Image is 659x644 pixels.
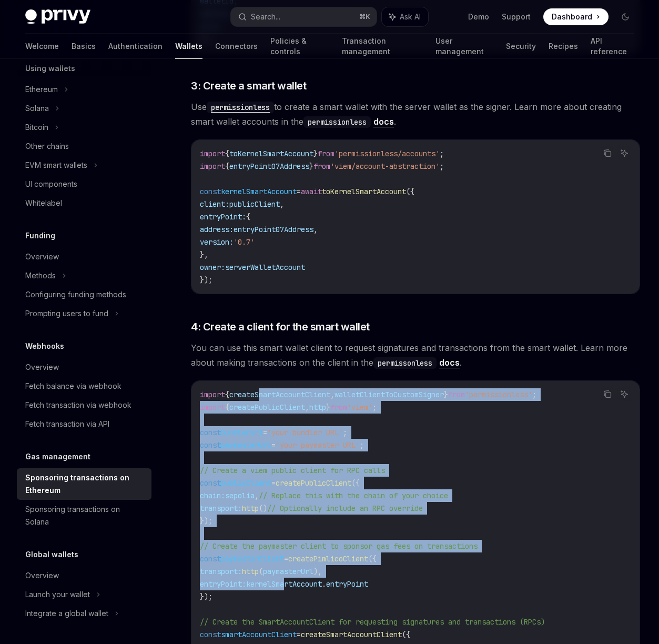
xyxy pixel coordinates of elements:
[532,390,536,399] span: ;
[200,149,225,158] span: import
[200,263,225,272] span: owner:
[17,377,151,396] a: Fetch balance via webhook
[617,387,631,401] button: Ask AI
[207,102,274,112] a: permissionless
[200,250,208,259] span: },
[267,428,343,437] span: 'your bundler URL'
[225,491,255,500] span: sepolia
[25,288,126,301] div: Configuring funding methods
[25,140,69,153] div: Other chains
[440,162,444,171] span: ;
[601,387,614,401] button: Copy the contents from the code block
[271,440,276,450] span: =
[108,34,163,59] a: Authentication
[225,390,229,399] span: {
[343,428,347,437] span: ;
[200,428,221,437] span: const
[25,361,59,374] div: Overview
[25,178,77,190] div: UI components
[25,503,145,528] div: Sponsoring transactions on Solana
[17,137,151,156] a: Other chains
[207,102,274,113] code: permissionless
[617,8,634,25] button: Toggle dark mode
[402,630,410,639] span: ({
[448,390,465,399] span: from
[255,491,259,500] span: ,
[334,149,440,158] span: 'permissionless/accounts'
[297,187,301,196] span: =
[200,541,478,551] span: // Create the paymaster client to sponsor gas fees on transactions
[288,554,368,563] span: createPimlicoClient
[406,187,414,196] span: ({
[229,199,280,209] span: publicClient
[200,579,246,589] span: entryPoint:
[200,237,234,247] span: version:
[191,319,370,334] span: 4: Create a client for the smart wallet
[280,199,284,209] span: ,
[25,588,90,601] div: Launch your wallet
[267,504,423,513] span: // Optionally include an RPC override
[231,7,377,26] button: Search...⌘K
[175,34,202,59] a: Wallets
[200,567,242,576] span: transport:
[276,440,360,450] span: 'your paymaster URL'
[468,12,489,22] a: Demo
[242,504,259,513] span: http
[25,9,90,24] img: dark logo
[617,146,631,160] button: Ask AI
[372,402,377,412] span: ;
[229,402,305,412] span: createPublicClient
[242,567,259,576] span: http
[373,116,394,127] a: docs
[25,548,78,561] h5: Global wallets
[25,159,87,172] div: EVM smart wallets
[301,187,322,196] span: await
[368,554,377,563] span: ({
[17,194,151,213] a: Whitelabel
[435,34,493,59] a: User management
[351,478,360,488] span: ({
[191,340,640,370] span: You can use this smart wallet client to request signatures and transactions from the smart wallet...
[225,149,229,158] span: {
[276,478,351,488] span: createPublicClient
[25,83,58,96] div: Ethereum
[439,357,460,368] a: docs
[309,162,313,171] span: }
[72,34,96,59] a: Basics
[200,199,229,209] span: client:
[25,307,108,320] div: Prompting users to fund
[17,396,151,415] a: Fetch transaction via webhook
[17,566,151,585] a: Overview
[309,402,326,412] span: http
[259,567,263,576] span: (
[25,269,56,282] div: Methods
[17,358,151,377] a: Overview
[330,402,347,412] span: from
[322,579,326,589] span: .
[221,554,284,563] span: paymasterClient
[200,630,221,639] span: const
[200,402,225,412] span: import
[549,34,578,59] a: Recipes
[25,569,59,582] div: Overview
[326,402,330,412] span: }
[200,440,221,450] span: const
[246,579,322,589] span: kernelSmartAccount
[17,175,151,194] a: UI components
[200,187,221,196] span: const
[191,99,640,129] span: Use to create a smart wallet with the server wallet as the signer. Learn more about creating smar...
[25,450,90,463] h5: Gas management
[284,554,288,563] span: =
[17,285,151,304] a: Configuring funding methods
[543,8,609,25] a: Dashboard
[591,34,634,59] a: API reference
[17,468,151,500] a: Sponsoring transactions on Ethereum
[246,212,250,222] span: {
[270,34,329,59] a: Policies & controls
[200,504,242,513] span: transport:
[322,187,406,196] span: toKernelSmartAccount
[25,102,49,115] div: Solana
[444,390,448,399] span: }
[200,478,221,488] span: const
[229,162,309,171] span: entryPoint07Address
